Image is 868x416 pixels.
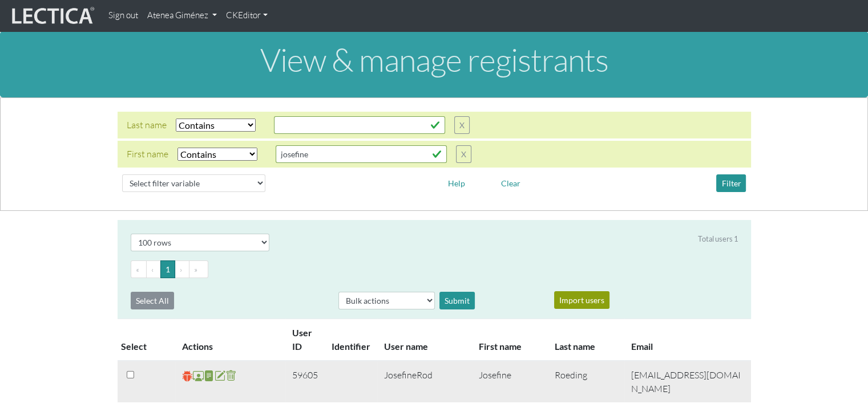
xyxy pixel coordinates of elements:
div: Last name [127,118,167,132]
td: Roeding [548,361,624,402]
button: X [454,116,470,134]
th: Identifier [325,319,377,361]
div: First name [127,147,168,161]
span: delete [225,369,236,382]
td: JosefineRod [377,361,473,402]
button: Go to page 1 [160,260,175,278]
button: Clear [496,174,526,192]
th: Email [624,319,751,361]
div: Total users 1 [698,234,738,244]
th: Actions [175,319,285,361]
span: account update [215,369,225,382]
a: Help [443,176,470,187]
td: [EMAIL_ADDRESS][DOMAIN_NAME] [624,361,751,402]
img: lecticalive [9,5,95,27]
a: Sign out [104,5,143,27]
span: Staff [193,369,204,382]
button: Select All [131,292,174,309]
a: Atenea Giménez [143,5,221,27]
a: CKEditor [221,5,272,27]
div: Submit [439,292,475,309]
td: Josefine [472,361,548,402]
button: X [456,145,471,163]
ul: Pagination [131,260,738,278]
td: 59605 [285,361,325,402]
th: User ID [285,319,325,361]
span: reports [204,369,215,382]
th: Last name [548,319,624,361]
button: Filter [716,174,746,192]
th: Select [118,319,176,361]
h1: View & manage registrants [9,42,859,78]
th: First name [472,319,548,361]
th: User name [377,319,473,361]
button: Import users [554,291,609,309]
button: Help [443,174,470,192]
